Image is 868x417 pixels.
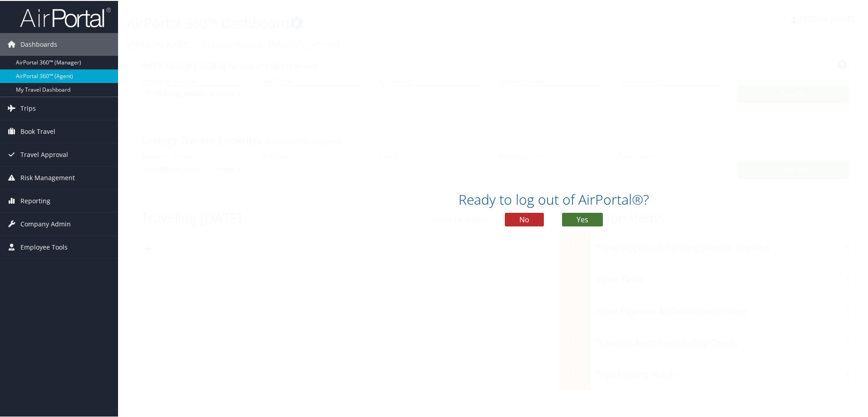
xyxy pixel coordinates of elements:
span: Trips [20,96,36,119]
span: Company Admin [20,212,71,235]
span: Book Travel [20,119,55,142]
span: Dashboards [20,32,57,55]
span: Travel Approval [20,142,68,165]
span: Risk Management [20,166,75,188]
img: airportal-logo.png [20,6,111,27]
button: No [505,212,544,226]
span: Employee Tools [20,235,68,258]
span: Reporting [20,189,50,211]
button: Yes [562,212,603,226]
